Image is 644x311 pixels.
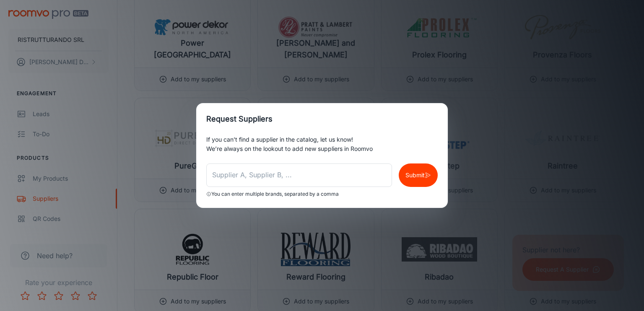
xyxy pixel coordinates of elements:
h2: Request Suppliers [196,103,448,135]
p: You can enter multiple brands, separated by a comma [211,190,339,198]
p: Submit [405,171,425,180]
p: We’re always on the lookout to add new suppliers in Roomvo [206,144,438,153]
input: Supplier A, Supplier B, ... [206,163,392,187]
p: If you can’t find a supplier in the catalog, let us know! [206,135,438,144]
button: Submit [399,163,438,187]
